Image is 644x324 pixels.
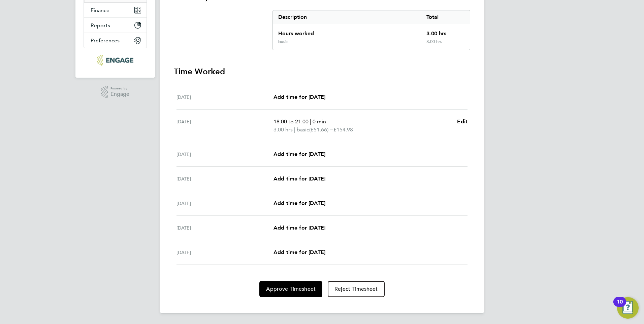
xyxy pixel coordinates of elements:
a: Add time for [DATE] [273,199,325,207]
div: [DATE] [176,175,273,183]
span: Add time for [DATE] [273,249,325,255]
a: Go to home page [84,55,147,66]
button: Reports [84,18,147,33]
button: Open Resource Center, 10 new notifications [617,297,639,319]
button: Approve Timesheet [259,281,322,297]
div: [DATE] [176,150,273,158]
span: Approve Timesheet [266,286,316,292]
span: Add time for [DATE] [273,175,325,182]
div: 3.00 hrs [421,39,470,50]
a: Add time for [DATE] [273,150,325,158]
div: Description [273,10,421,24]
button: Finance [84,3,147,17]
span: 0 min [313,118,326,125]
div: Summary [272,10,470,50]
a: Add time for [DATE] [273,224,325,232]
a: Edit [457,118,468,126]
span: Add time for [DATE] [273,225,325,231]
span: Preferences [91,37,120,44]
span: Add time for [DATE] [273,94,325,100]
span: Add time for [DATE] [273,151,325,157]
span: 3.00 hrs [273,126,293,133]
div: Hours worked [273,24,421,39]
h3: Time Worked [174,66,470,77]
button: Preferences [84,33,147,48]
div: [DATE] [176,199,273,207]
span: | [310,118,311,125]
span: basic [297,126,309,134]
span: Add time for [DATE] [273,200,325,206]
div: basic [278,39,288,44]
span: Reject Timesheet [334,286,378,292]
img: ncclondon-logo-retina.png [97,55,133,66]
span: Edit [457,118,468,125]
span: | [294,126,295,133]
span: (£51.66) = [309,126,333,133]
span: £154.98 [333,126,353,133]
div: 3.00 hrs [421,24,470,39]
a: Add time for [DATE] [273,248,325,256]
span: 18:00 to 21:00 [273,118,309,125]
a: Add time for [DATE] [273,93,325,101]
a: Powered byEngage [101,86,130,98]
div: Total [421,10,470,24]
div: [DATE] [176,93,273,101]
span: Finance [91,7,109,13]
div: 10 [617,302,623,311]
a: Add time for [DATE] [273,175,325,183]
span: Engage [110,91,129,97]
span: Reports [91,22,110,29]
div: [DATE] [176,224,273,232]
div: [DATE] [176,118,273,134]
button: Reject Timesheet [328,281,385,297]
span: Powered by [110,86,129,91]
div: [DATE] [176,248,273,256]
